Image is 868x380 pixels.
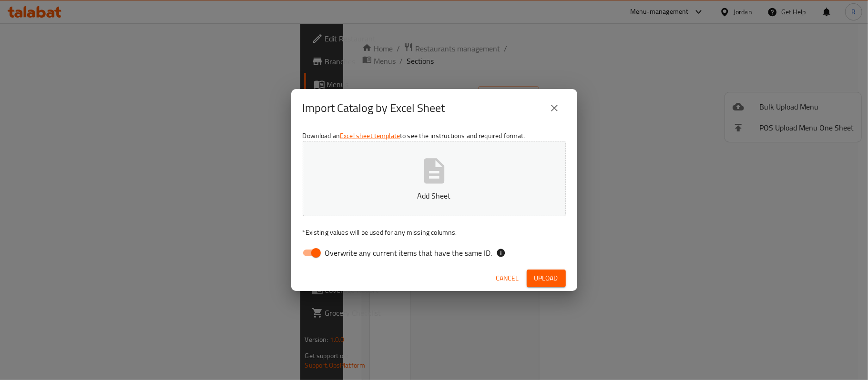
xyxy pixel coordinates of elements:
[496,248,506,258] svg: If the overwrite option isn't selected, then the items that match an existing ID will be ignored ...
[303,100,445,116] h2: Import Catalog by Excel Sheet
[543,97,566,120] button: close
[291,127,577,265] div: Download an to see the instructions and required format.
[317,190,551,201] p: Add Sheet
[303,228,566,237] p: Existing values will be used for any missing columns.
[340,130,400,142] a: Excel sheet template
[492,270,523,287] button: Cancel
[303,141,566,216] button: Add Sheet
[496,272,519,284] span: Cancel
[534,272,558,284] span: Upload
[325,247,492,259] span: Overwrite any current items that have the same ID.
[527,270,566,287] button: Upload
